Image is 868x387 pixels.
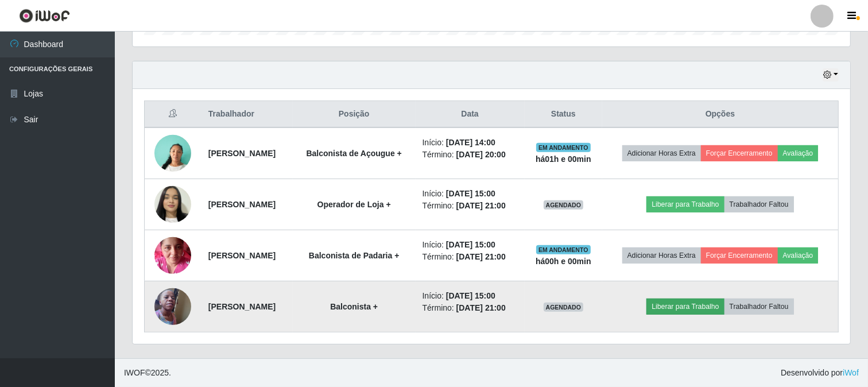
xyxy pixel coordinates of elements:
th: Status [525,101,602,128]
li: Início: [423,239,518,251]
a: iWof [843,368,859,377]
img: 1731929683743.jpeg [154,231,191,280]
span: AGENDADO [544,303,584,312]
time: [DATE] 21:00 [456,303,506,312]
strong: Balconista de Açougue + [307,149,402,158]
button: Trabalhador Faltou [724,196,794,212]
strong: [PERSON_NAME] [208,302,276,311]
time: [DATE] 15:00 [446,291,495,300]
button: Forçar Encerramento [701,247,778,264]
strong: [PERSON_NAME] [208,200,276,209]
time: [DATE] 20:00 [456,150,506,159]
span: EM ANDAMENTO [536,245,591,254]
time: [DATE] 15:00 [446,240,495,249]
button: Liberar para Trabalho [646,196,724,212]
li: Início: [423,290,518,302]
strong: [PERSON_NAME] [208,251,276,260]
li: Término: [423,251,518,263]
span: AGENDADO [544,200,584,210]
strong: Balconista + [330,302,378,311]
strong: Operador de Loja + [317,200,391,209]
img: CoreUI Logo [19,9,70,23]
strong: há 00 h e 00 min [536,257,591,266]
button: Liberar para Trabalho [646,299,724,315]
span: EM ANDAMENTO [536,143,591,152]
button: Forçar Encerramento [701,145,778,161]
button: Avaliação [778,145,819,161]
time: [DATE] 15:00 [446,189,495,198]
li: Término: [423,149,518,161]
th: Trabalhador [201,101,293,128]
th: Data [416,101,525,128]
time: [DATE] 21:00 [456,252,506,261]
li: Início: [423,188,518,200]
span: © 2025 . [124,367,171,379]
button: Trabalhador Faltou [724,299,794,315]
span: IWOF [124,368,145,377]
button: Adicionar Horas Extra [622,247,701,264]
img: 1737048991745.jpeg [154,129,191,177]
button: Adicionar Horas Extra [622,145,701,161]
img: 1723740462317.jpeg [154,282,191,331]
th: Opções [602,101,838,128]
img: 1732552187376.jpeg [154,172,191,237]
time: [DATE] 21:00 [456,201,506,210]
li: Início: [423,137,518,149]
li: Término: [423,302,518,314]
th: Posição [293,101,416,128]
button: Avaliação [778,247,819,264]
time: [DATE] 14:00 [446,138,495,147]
strong: [PERSON_NAME] [208,149,276,158]
strong: há 01 h e 00 min [536,154,591,164]
strong: Balconista de Padaria + [309,251,400,260]
li: Término: [423,200,518,212]
span: Desenvolvido por [781,367,859,379]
